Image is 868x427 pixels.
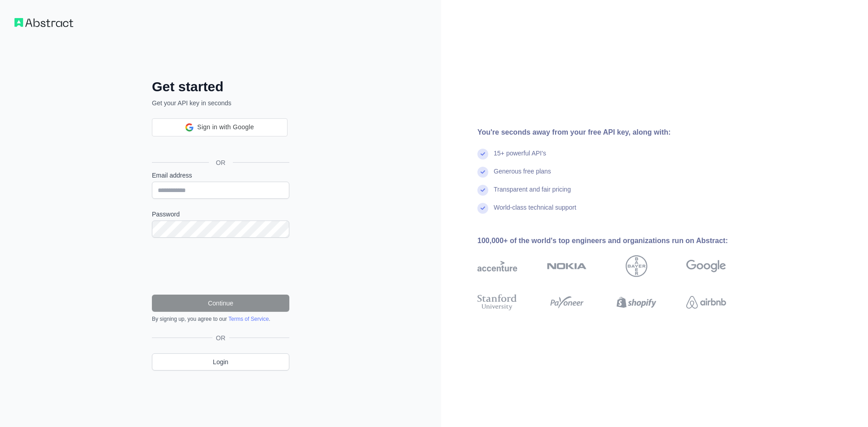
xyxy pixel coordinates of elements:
img: nokia [547,255,587,277]
p: Get your API key in seconds [152,99,289,108]
img: shopify [617,292,656,312]
div: By signing up, you agree to our . [152,315,289,323]
img: Workflow [14,18,73,27]
img: check mark [477,185,488,196]
div: Generous free plans [494,167,551,185]
a: Login [152,353,289,371]
div: 100,000+ of the world's top engineers and organizations run on Abstract: [477,235,755,246]
img: check mark [477,167,488,178]
img: accenture [477,255,517,277]
h2: Get started [152,79,289,95]
button: Continue [152,295,289,312]
img: airbnb [686,292,726,312]
img: payoneer [547,292,587,312]
div: 15+ powerful API's [494,149,546,167]
label: Email address [152,171,289,180]
img: google [686,255,726,277]
span: OR [212,333,229,343]
div: You're seconds away from your free API key, along with: [477,127,755,138]
div: Sign in with Google [152,118,288,136]
span: OR [209,158,233,167]
a: Terms of Service [228,316,269,322]
div: World-class technical support [494,203,576,221]
iframe: Sign in with Google Button [147,136,292,155]
label: Password [152,210,289,219]
iframe: reCAPTCHA [152,249,289,284]
div: Transparent and fair pricing [494,185,571,203]
img: stanford university [477,292,517,312]
img: check mark [477,203,488,214]
img: bayer [626,255,647,277]
img: check mark [477,149,488,160]
span: Sign in with Google [197,122,254,132]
